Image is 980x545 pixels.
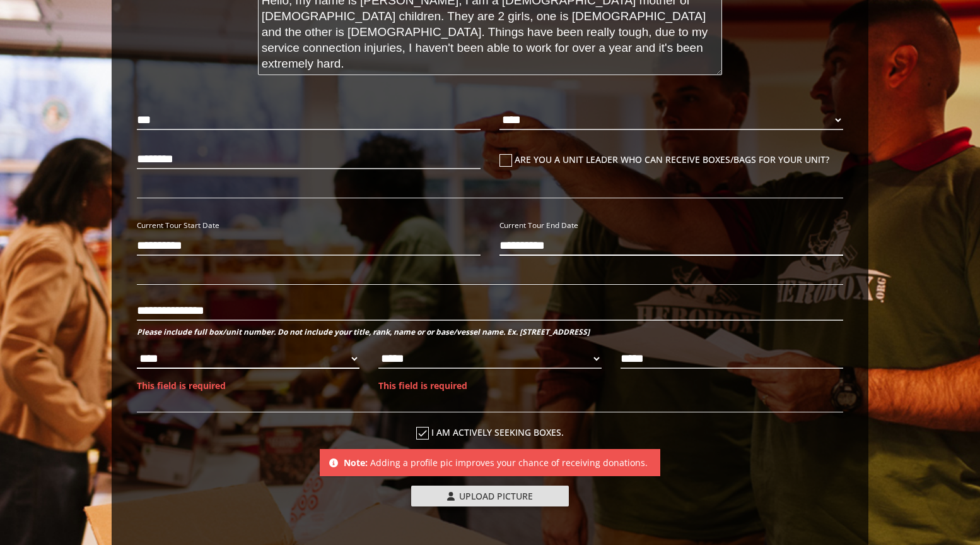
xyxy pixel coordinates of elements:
[459,490,533,502] span: Upload Picture
[137,425,843,440] label: I am actively seeking boxes.
[137,326,590,337] b: Please include full box/unit number. Do not include your title, rank, name or or base/vessel name...
[137,220,219,230] small: Current Tour Start Date
[416,427,429,440] i: check
[499,152,843,167] label: Are you a unit leader who can receive boxes/bags for your unit?
[370,457,648,469] span: Adding a profile pic improves your chance of receiving donations.
[499,220,578,230] small: Current Tour End Date
[344,457,368,469] b: Note:
[378,380,467,392] span: This field is required
[137,380,226,392] span: This field is required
